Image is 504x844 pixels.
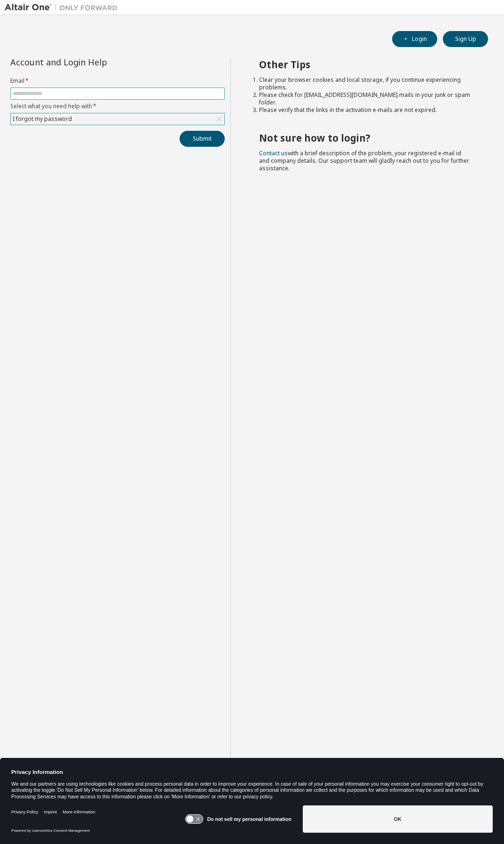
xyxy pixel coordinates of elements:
[11,113,224,125] div: I forgot my password
[10,103,225,110] label: Select what you need help with
[443,31,488,47] button: Sign Up
[259,106,471,114] li: Please verify that the links in the activation e-mails are not expired.
[259,91,471,106] li: Please check for [EMAIL_ADDRESS][DOMAIN_NAME] mails in your junk or spam folder.
[5,3,122,12] img: Altair One
[259,149,288,157] a: Contact us
[10,58,182,66] div: Account and Login Help
[10,77,225,85] label: Email
[392,31,437,47] button: Login
[11,114,73,124] div: I forgot my password
[259,58,471,71] h2: Other Tips
[259,149,469,172] span: with a brief description of the problem, your registered e-mail id and company details. Our suppo...
[180,131,225,147] button: Submit
[259,132,471,144] h2: Not sure how to login?
[259,76,471,91] li: Clear your browser cookies and local storage, if you continue experiencing problems.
